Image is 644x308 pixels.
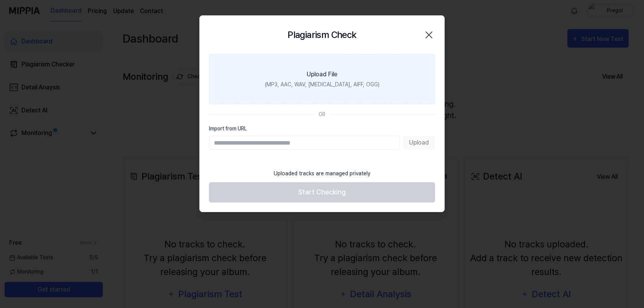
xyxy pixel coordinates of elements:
[287,28,356,42] h2: Plagiarism Check
[269,165,375,182] div: Uploaded tracks are managed privately
[265,81,379,89] div: (MP3, AAC, WAV, [MEDICAL_DATA], AIFF, OGG)
[307,70,337,79] div: Upload File
[319,110,325,119] div: OR
[209,125,435,133] label: Import from URL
